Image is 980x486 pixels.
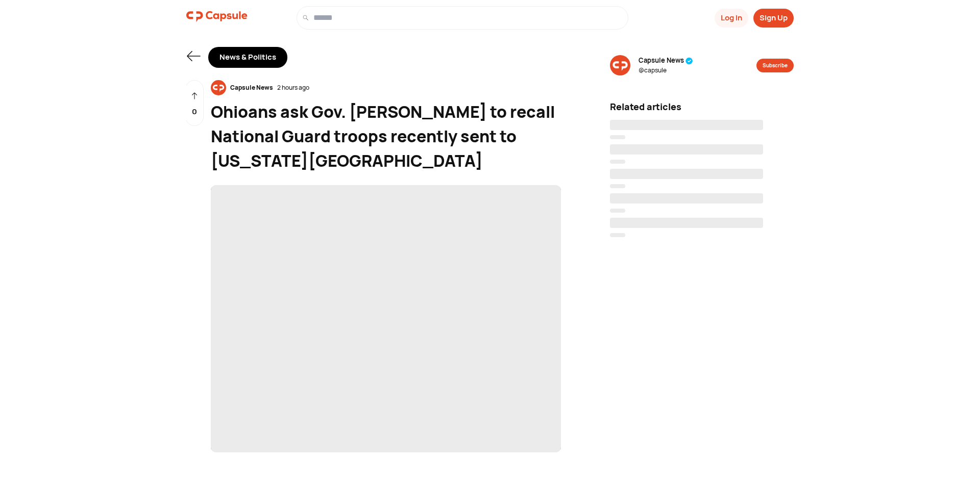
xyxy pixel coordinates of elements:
[639,66,693,75] span: @ capsule
[756,59,794,72] button: Subscribe
[685,57,693,65] img: tick
[610,100,794,114] div: Related articles
[211,80,226,95] img: resizeImage
[610,233,625,237] span: ‌
[186,6,248,27] img: logo
[610,135,625,139] span: ‌
[192,106,197,118] p: 0
[211,99,561,173] div: Ohioans ask Gov. [PERSON_NAME] to recall National Guard troops recently sent to [US_STATE][GEOGRA...
[186,6,248,30] a: logo
[610,55,630,75] img: resizeImage
[610,218,763,228] span: ‌
[610,120,763,130] span: ‌
[610,169,763,179] span: ‌
[639,56,693,66] span: Capsule News
[610,144,763,155] span: ‌
[610,193,763,203] span: ‌
[610,184,625,188] span: ‌
[610,160,625,164] span: ‌
[610,209,625,213] span: ‌
[208,47,287,68] div: News & Politics
[715,9,748,28] button: Log In
[277,83,309,92] div: 2 hours ago
[226,83,277,92] div: Capsule News
[211,185,561,452] img: resizeImage
[211,185,561,452] span: ‌
[753,9,794,28] button: Sign Up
